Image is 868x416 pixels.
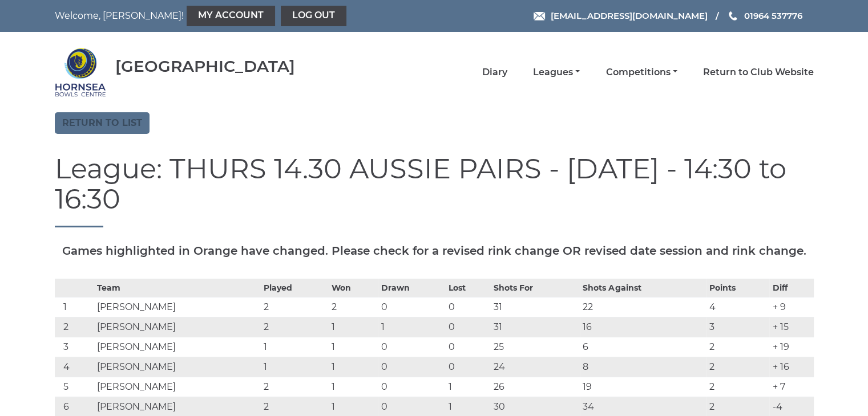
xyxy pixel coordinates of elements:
td: [PERSON_NAME] [94,337,261,357]
img: Phone us [729,11,737,21]
td: 0 [378,337,446,357]
th: Won [329,279,378,297]
td: 0 [446,337,491,357]
td: 0 [378,377,446,397]
td: + 7 [769,377,813,397]
td: 1 [329,377,378,397]
td: 5 [55,377,94,397]
td: 0 [446,297,491,317]
th: Shots Against [580,279,706,297]
td: [PERSON_NAME] [94,317,261,337]
img: Email [534,12,545,21]
td: 1 [329,337,378,357]
td: 1 [329,357,378,377]
a: Phone us 01964 537776 [727,9,802,22]
td: 4 [706,297,770,317]
td: 3 [706,317,770,337]
a: Email [EMAIL_ADDRESS][DOMAIN_NAME] [534,9,707,22]
div: [GEOGRAPHIC_DATA] [115,58,295,75]
td: 2 [261,317,329,337]
td: 2 [706,377,770,397]
h1: League: THURS 14.30 AUSSIE PAIRS - [DATE] - 14:30 to 16:30 [55,154,814,227]
th: Played [261,279,329,297]
td: [PERSON_NAME] [94,357,261,377]
td: 2 [261,297,329,317]
td: 1 [261,337,329,357]
td: 6 [580,337,706,357]
td: 22 [580,297,706,317]
td: 3 [55,337,94,357]
td: [PERSON_NAME] [94,377,261,397]
span: [EMAIL_ADDRESS][DOMAIN_NAME] [550,10,707,21]
td: 24 [491,357,580,377]
td: + 15 [769,317,813,337]
td: 0 [446,357,491,377]
nav: Welcome, [PERSON_NAME]! [55,6,361,26]
a: Log out [281,6,346,26]
td: [PERSON_NAME] [94,297,261,317]
td: 2 [55,317,94,337]
td: 1 [261,357,329,377]
th: Shots For [491,279,580,297]
td: 0 [446,317,491,337]
td: 25 [491,337,580,357]
td: 16 [580,317,706,337]
th: Diff [769,279,813,297]
td: 31 [491,297,580,317]
td: 26 [491,377,580,397]
td: 2 [706,357,770,377]
td: 0 [378,297,446,317]
td: 1 [446,377,491,397]
a: Return to Club Website [703,66,814,79]
a: My Account [187,6,275,26]
td: 19 [580,377,706,397]
td: 2 [261,377,329,397]
th: Drawn [378,279,446,297]
td: 8 [580,357,706,377]
td: 1 [329,317,378,337]
th: Points [706,279,770,297]
h5: Games highlighted in Orange have changed. Please check for a revised rink change OR revised date ... [55,244,814,257]
td: + 9 [769,297,813,317]
a: Return to list [55,112,150,134]
img: Hornsea Bowls Centre [55,47,106,98]
th: Team [94,279,261,297]
a: Competitions [605,66,677,79]
td: 4 [55,357,94,377]
td: 1 [55,297,94,317]
td: 2 [329,297,378,317]
td: 31 [491,317,580,337]
th: Lost [446,279,491,297]
td: + 19 [769,337,813,357]
td: 2 [706,337,770,357]
a: Leagues [533,66,580,79]
td: 0 [378,357,446,377]
a: Diary [482,66,507,79]
span: 01964 537776 [744,10,802,21]
td: 1 [378,317,446,337]
td: + 16 [769,357,813,377]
